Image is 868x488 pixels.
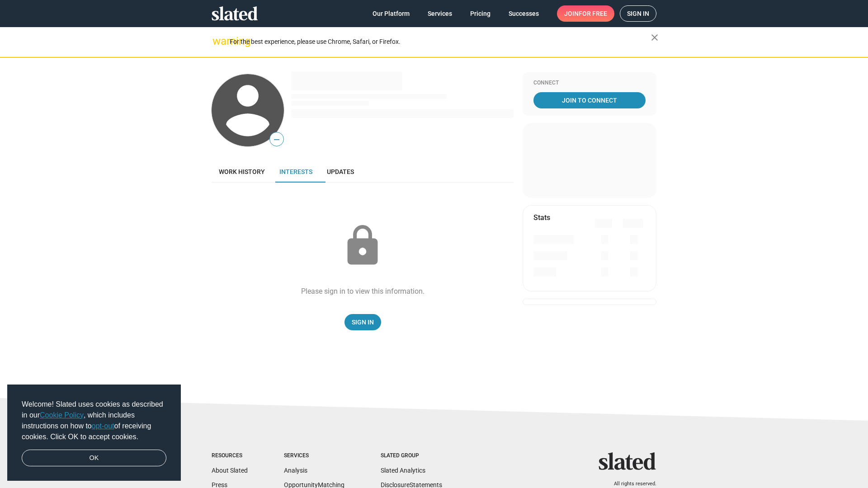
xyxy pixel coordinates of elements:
mat-card-title: Stats [533,213,550,222]
span: Sign In [352,314,374,330]
mat-icon: close [649,32,660,43]
span: Updates [327,168,354,175]
a: Successes [501,5,546,22]
mat-icon: lock [340,223,385,268]
span: Our Platform [373,5,410,22]
div: For the best experience, please use Chrome, Safari, or Firefox. [230,36,651,48]
div: Slated Group [381,452,442,460]
span: Join [564,5,607,22]
span: for free [579,5,607,22]
a: Joinfor free [557,5,614,22]
a: Our Platform [365,5,417,22]
span: Join To Connect [535,92,644,108]
a: opt-out [92,422,114,430]
a: Pricing [463,5,498,22]
a: Sign in [620,5,656,22]
span: Services [428,5,452,22]
span: Interests [279,168,312,175]
a: Work history [212,161,272,183]
a: About Slated [212,467,248,474]
span: Work history [219,168,265,175]
span: Sign in [627,6,649,21]
a: Cookie Policy [40,411,84,419]
a: Slated Analytics [381,467,425,474]
div: Resources [212,452,248,460]
div: cookieconsent [7,385,181,481]
span: — [270,134,283,145]
div: Connect [533,80,646,87]
div: Please sign in to view this information. [301,286,425,296]
span: Welcome! Slated uses cookies as described in our , which includes instructions on how to of recei... [22,399,166,442]
span: Pricing [470,5,491,22]
a: Interests [272,161,320,183]
a: Updates [320,161,361,183]
a: Analysis [284,467,307,474]
span: Successes [509,5,539,22]
a: Sign In [344,314,381,330]
a: dismiss cookie message [22,450,166,467]
a: Services [420,5,459,22]
mat-icon: warning [212,36,223,47]
a: Join To Connect [533,92,646,108]
div: Services [284,452,344,460]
